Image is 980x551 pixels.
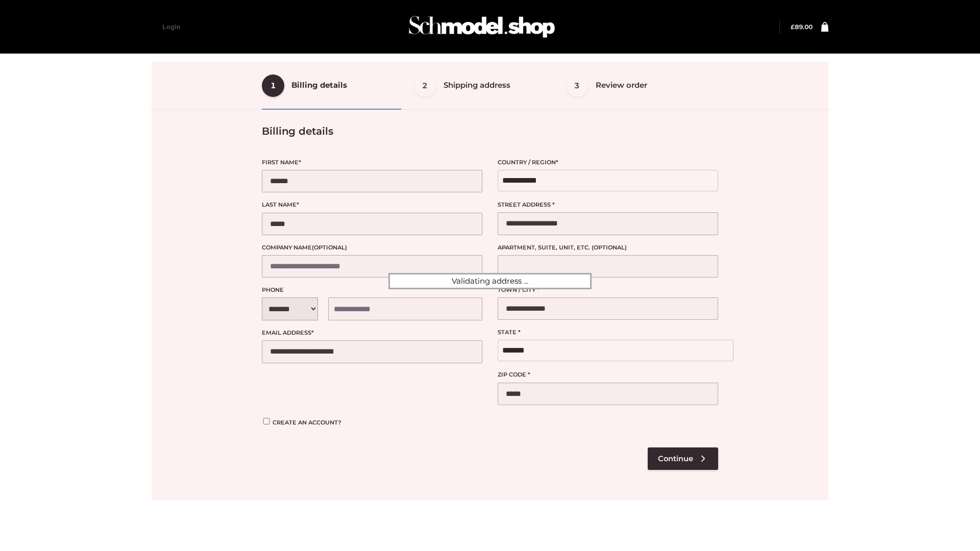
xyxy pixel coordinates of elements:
a: £89.00 [791,23,813,31]
span: £ [791,23,795,31]
div: Validating address ... [388,273,592,289]
img: Schmodel Admin 964 [405,7,558,47]
a: Login [162,23,180,31]
bdi: 89.00 [791,23,813,31]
